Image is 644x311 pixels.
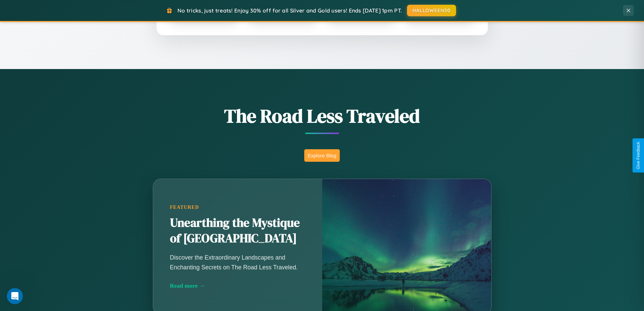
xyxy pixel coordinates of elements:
h2: Unearthing the Mystique of [GEOGRAPHIC_DATA] [170,215,305,246]
p: Discover the Extraordinary Landscapes and Enchanting Secrets on The Road Less Traveled. [170,253,305,272]
div: Read more → [170,282,305,289]
h1: The Road Less Traveled [119,103,525,129]
button: Explore Blog [304,149,340,162]
div: Give Feedback [636,142,641,169]
iframe: Intercom live chat [7,288,23,304]
span: No tricks, just treats! Enjoy 30% off for all Silver and Gold users! Ends [DATE] 1pm PT. [177,7,402,14]
button: HALLOWEEN30 [407,5,456,16]
div: Featured [170,204,305,210]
